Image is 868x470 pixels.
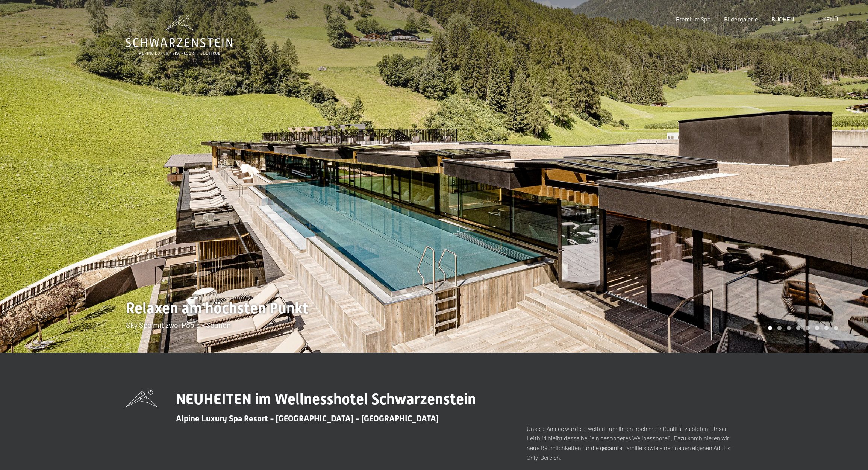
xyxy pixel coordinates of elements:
[768,326,772,330] div: Carousel Page 1 (Current Slide)
[176,390,476,408] span: NEUHEITEN im Wellnesshotel Schwarzenstein
[806,326,810,330] div: Carousel Page 5
[724,15,758,23] a: Bildergalerie
[765,326,838,330] div: Carousel Pagination
[787,326,791,330] div: Carousel Page 3
[822,15,838,23] span: Menü
[834,326,838,330] div: Carousel Page 8
[176,414,439,423] span: Alpine Luxury Spa Resort - [GEOGRAPHIC_DATA] - [GEOGRAPHIC_DATA]
[824,326,829,330] div: Carousel Page 7
[777,326,782,330] div: Carousel Page 2
[815,326,819,330] div: Carousel Page 6
[676,15,710,23] a: Premium Spa
[796,326,800,330] div: Carousel Page 4
[771,15,794,23] a: BUCHEN
[527,424,742,462] p: Unsere Anlage wurde erweitert, um Ihnen noch mehr Qualität zu bieten. Unser Leitbild bleibt dasse...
